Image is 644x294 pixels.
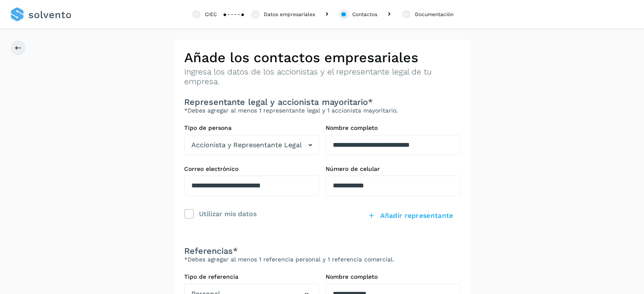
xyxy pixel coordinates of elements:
label: Nombre completo [326,124,460,132]
div: Datos empresariales [264,11,315,18]
label: Nombre completo [326,273,460,280]
h3: Representante legal y accionista mayoritario* [184,97,460,107]
p: *Debes agregar al menos 1 representante legal y 1 accionista mayoritario. [184,107,460,114]
div: Documentación [415,11,453,18]
p: Ingresa los datos de los accionistas y el representante legal de tu empresa. [184,67,460,87]
label: Tipo de referencia [184,273,319,280]
span: Añadir representante [380,211,453,220]
label: Número de celular [326,165,460,173]
h2: Añade los contactos empresariales [184,49,460,66]
div: CIEC [205,11,217,18]
span: Accionista y Representante Legal [191,140,302,150]
h3: Referencias* [184,246,460,256]
label: Tipo de persona [184,124,319,132]
label: Correo electrónico [184,165,319,173]
button: Añadir representante [361,206,460,225]
p: *Debes agregar al menos 1 referencia personal y 1 referencia comercial. [184,256,460,263]
div: Utilizar mis datos [199,208,257,219]
div: Contactos [352,11,377,18]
